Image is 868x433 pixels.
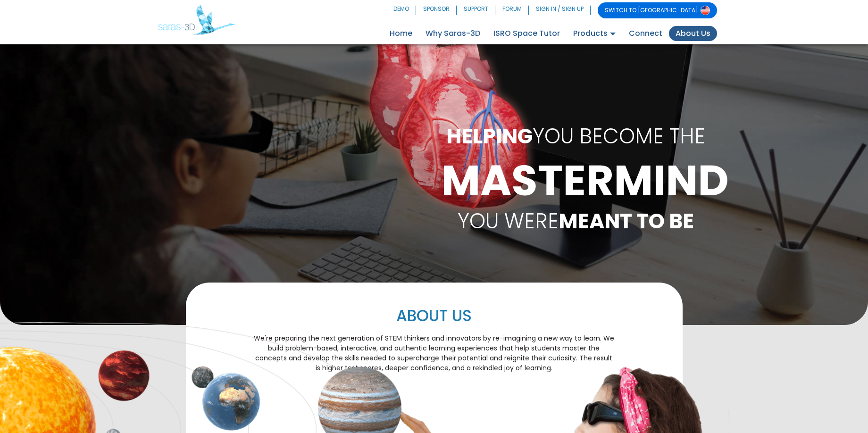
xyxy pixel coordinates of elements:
a: SIGN IN / SIGN UP [529,2,591,18]
a: About Us [669,26,717,41]
a: Why Saras-3D [419,26,487,41]
b: MEANT TO BE [559,207,694,235]
a: SUPPORT [457,2,495,18]
a: Products [567,26,622,41]
p: YOU WERE [441,206,710,237]
a: Connect [622,26,669,41]
img: Switch to USA [701,6,710,15]
a: SPONSOR [416,2,457,18]
a: FORUM [495,2,529,18]
b: HELPING [446,122,533,150]
a: Home [383,26,419,41]
a: DEMO [393,2,416,18]
h2: ABOUT US [254,306,614,326]
h1: MASTERMIND [441,159,710,202]
img: Saras 3D [158,5,235,35]
p: YOU BECOME THE [441,121,710,152]
a: SWITCH TO [GEOGRAPHIC_DATA] [598,2,717,18]
a: ISRO Space Tutor [487,26,567,41]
